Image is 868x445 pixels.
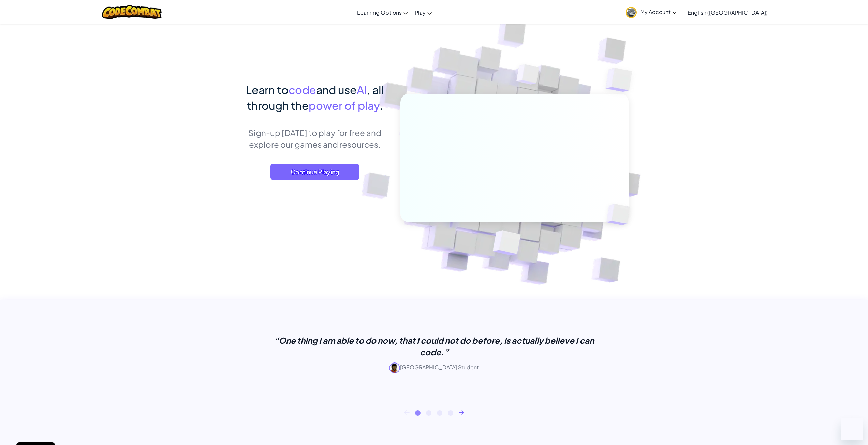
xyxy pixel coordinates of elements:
[264,335,605,358] p: “One thing I am able to do now, that I could not do before, is actually believe I can code.”
[246,83,289,97] span: Learn to
[622,1,680,23] a: My Account
[270,164,359,180] a: Continue Playing
[684,3,771,21] a: English ([GEOGRAPHIC_DATA])
[309,99,380,112] span: power of play
[102,5,162,19] img: CodeCombat logo
[357,83,367,97] span: AI
[389,362,400,373] img: avatar
[476,216,537,272] img: Overlap cubes
[595,190,646,239] img: Overlap cubes
[380,99,383,112] span: .
[264,362,605,373] p: [GEOGRAPHIC_DATA] Student
[357,9,402,16] span: Learning Options
[437,410,442,416] button: 3
[688,9,768,16] span: English ([GEOGRAPHIC_DATA])
[448,410,453,416] button: 4
[426,410,431,416] button: 2
[415,410,421,416] button: 1
[415,9,426,16] span: Play
[503,51,553,102] img: Overlap cubes
[841,418,863,440] iframe: Button to launch messaging window
[626,7,637,18] img: avatar
[592,51,651,109] img: Overlap cubes
[289,83,316,97] span: code
[411,3,435,21] a: Play
[240,127,390,150] p: Sign-up [DATE] to play for free and explore our games and resources.
[316,83,357,97] span: and use
[354,3,411,21] a: Learning Options
[640,8,677,15] span: My Account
